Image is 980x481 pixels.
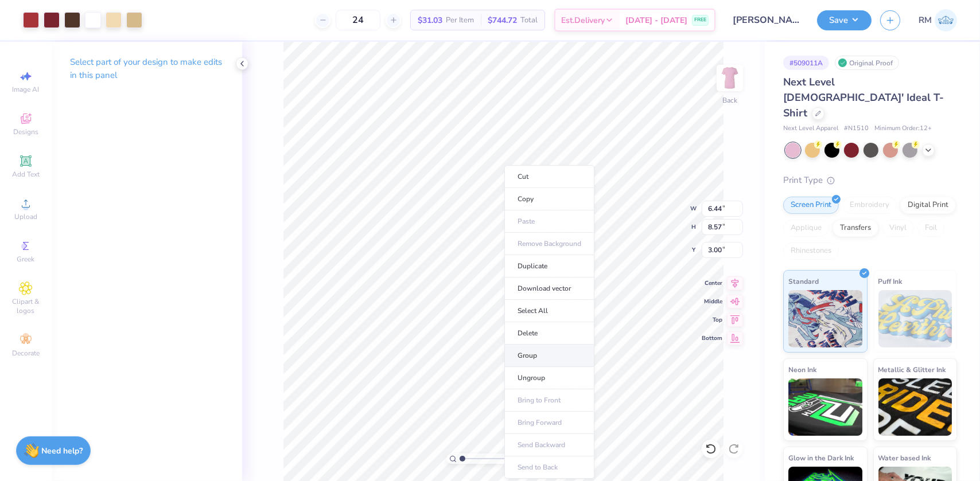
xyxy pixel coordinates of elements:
[878,275,903,287] span: Puff Ink
[788,290,862,347] img: Standard
[833,220,878,237] div: Transfers
[788,363,816,376] span: Neon Ink
[878,363,946,376] span: Metallic & Glitter Ink
[788,378,862,436] img: Neon Ink
[783,197,839,214] div: Screen Print
[783,56,829,70] div: # 509011A
[504,300,594,322] li: Select All
[882,220,914,237] div: Vinyl
[788,275,819,287] span: Standard
[874,124,932,134] span: Minimum Order: 12 +
[418,14,442,26] span: $31.03
[702,298,722,306] span: Middle
[702,316,722,324] span: Top
[336,10,380,30] input: – –
[694,16,706,24] span: FREE
[724,9,808,32] input: Untitled Design
[561,14,605,26] span: Est. Delivery
[783,220,829,237] div: Applique
[70,56,224,82] p: Select part of your design to make edits in this panel
[835,56,899,70] div: Original Proof
[919,9,957,32] a: RM
[12,349,40,358] span: Decorate
[504,277,594,300] li: Download vector
[13,127,38,136] span: Designs
[504,345,594,367] li: Group
[783,174,957,187] div: Print Type
[42,445,83,456] strong: Need help?
[844,124,869,134] span: # N1510
[788,452,854,464] span: Glow in the Dark Ink
[900,197,956,214] div: Digital Print
[6,297,46,315] span: Clipart & logos
[718,67,741,89] img: Back
[783,243,839,260] div: Rhinestones
[520,14,538,26] span: Total
[702,334,722,342] span: Bottom
[919,14,932,27] span: RM
[17,255,35,264] span: Greek
[817,10,872,30] button: Save
[722,95,737,105] div: Back
[504,322,594,345] li: Delete
[488,14,517,26] span: $744.72
[878,452,931,464] span: Water based Ink
[504,188,594,210] li: Copy
[446,14,474,26] span: Per Item
[12,170,40,179] span: Add Text
[783,75,944,120] span: Next Level [DEMOGRAPHIC_DATA]' Ideal T-Shirt
[935,9,957,32] img: Roberta Manuel
[783,124,838,134] span: Next Level Apparel
[13,85,40,94] span: Image AI
[504,165,594,188] li: Cut
[625,14,687,26] span: [DATE] - [DATE]
[504,255,594,277] li: Duplicate
[878,290,952,347] img: Puff Ink
[917,220,944,237] div: Foil
[702,279,722,287] span: Center
[842,197,897,214] div: Embroidery
[504,367,594,389] li: Ungroup
[14,212,37,221] span: Upload
[878,378,952,436] img: Metallic & Glitter Ink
